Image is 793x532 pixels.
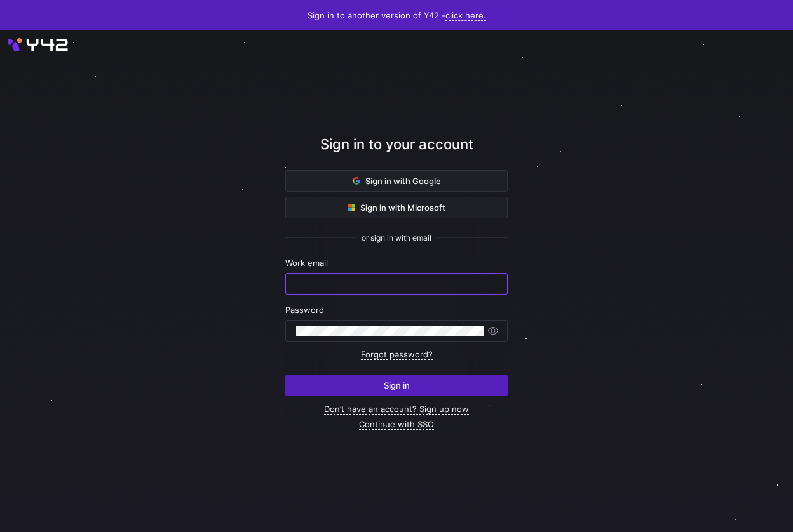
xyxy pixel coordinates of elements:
div: Sign in to your account [285,134,508,170]
span: Sign in with Microsoft [348,203,445,213]
span: or sign in with email [362,234,431,243]
a: click here. [445,10,486,21]
a: Don’t have an account? Sign up now [324,404,469,415]
span: Sign in with Google [353,176,441,186]
span: Work email [285,258,328,268]
button: Sign in [285,375,508,396]
button: Sign in with Microsoft [285,197,508,218]
a: Continue with SSO [359,419,434,430]
button: Sign in with Google [285,170,508,192]
span: Sign in [384,380,410,390]
span: Password [285,305,324,315]
a: Forgot password? [361,349,433,360]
